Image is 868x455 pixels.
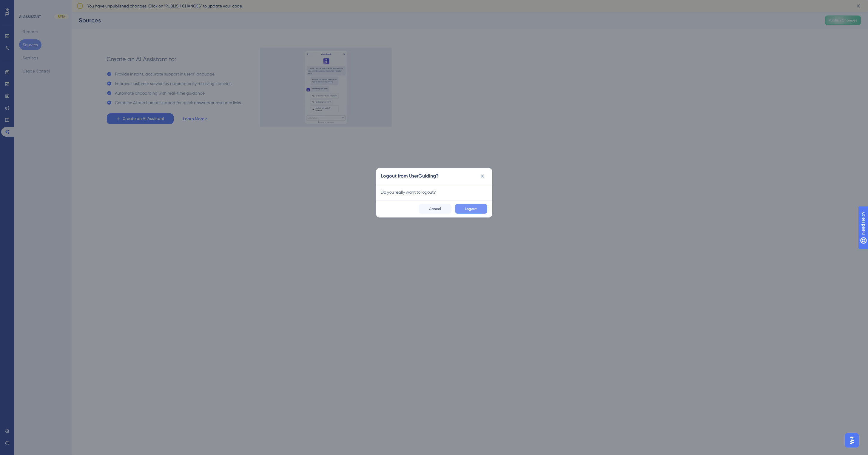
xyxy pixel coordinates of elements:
[381,189,487,196] div: Do you really want to logout?
[14,1,37,9] span: Need Help?
[465,206,477,211] span: Logout
[429,206,441,211] span: Cancel
[843,431,861,449] iframe: UserGuiding AI Assistant Launcher
[381,172,439,180] h2: Logout from UserGuiding?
